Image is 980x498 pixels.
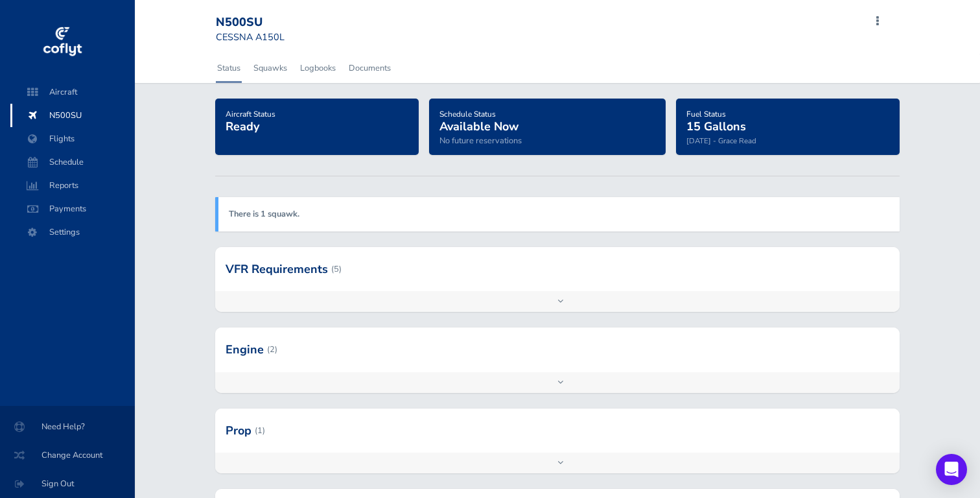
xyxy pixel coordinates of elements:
a: Schedule StatusAvailable Now [439,105,519,135]
a: Logbooks [299,54,337,82]
div: N500SU [216,16,309,30]
span: Settings [23,220,122,244]
span: Change Account [16,444,119,467]
img: coflyt logo [41,23,84,62]
span: Ready [226,119,259,134]
span: N500SU [23,104,122,127]
a: There is 1 squawk. [229,208,299,220]
span: Reports [23,174,122,197]
span: Sign Out [16,472,119,495]
span: 15 Gallons [686,119,746,134]
a: Status [216,54,242,82]
span: Payments [23,197,122,220]
span: Schedule [23,150,122,174]
span: Need Help? [16,415,119,438]
span: No future reservations [439,135,522,147]
div: Open Intercom Messenger [936,454,967,485]
a: Squawks [252,54,288,82]
span: Aircraft [23,80,122,104]
span: Fuel Status [686,109,726,119]
a: Documents [347,54,392,82]
span: Schedule Status [439,109,496,119]
span: Aircraft Status [226,109,275,119]
small: [DATE] - Grace Read [686,136,756,146]
span: Available Now [439,119,519,134]
small: CESSNA A150L [216,30,285,43]
span: Flights [23,127,122,150]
